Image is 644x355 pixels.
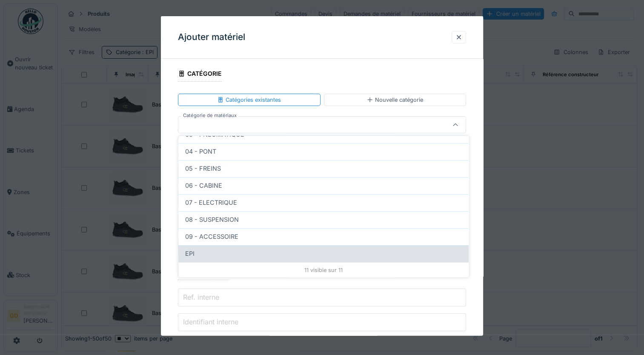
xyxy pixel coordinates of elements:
h3: Ajouter matériel [178,32,245,43]
span: EPI [185,249,195,258]
label: Identifiant interne [181,316,240,326]
span: 04 - PONT [185,147,216,156]
span: 09 - ACCESSOIRE [185,232,238,241]
label: Ref. interne [181,292,221,302]
div: Identifiants [178,265,229,280]
span: 03 - PNEUMATIQUE [185,130,244,139]
div: Nouvelle catégorie [366,96,423,104]
label: Catégorie de matériaux [181,112,238,119]
div: Catégories existantes [217,96,281,104]
span: 06 - CABINE [185,181,222,190]
div: Catégorie [178,67,222,82]
div: 11 visible sur 11 [178,262,469,278]
span: 07 - ELECTRIQUE [185,198,237,207]
span: 05 - FREINS [185,164,221,173]
span: 08 - SUSPENSION [185,215,239,224]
